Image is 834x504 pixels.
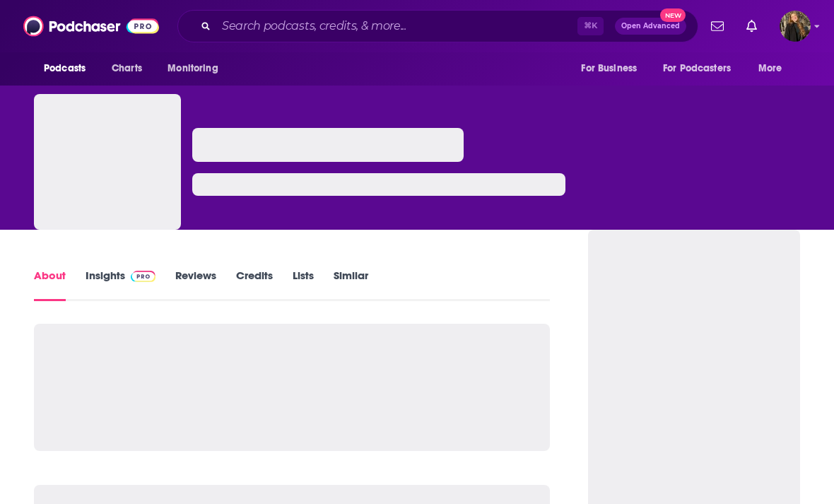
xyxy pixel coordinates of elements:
img: Podchaser - Follow, Share and Rate Podcasts [23,13,159,40]
span: Charts [112,59,142,78]
a: Reviews [175,269,216,301]
button: open menu [158,55,236,82]
button: open menu [571,55,654,82]
span: Open Advanced [621,23,680,30]
a: Show notifications dropdown [705,14,729,38]
img: User Profile [780,11,811,42]
button: Open AdvancedNew [615,18,686,35]
span: For Business [581,59,637,78]
button: open menu [34,55,104,82]
a: Lists [293,269,314,301]
a: Charts [102,55,151,82]
span: ⌘ K [577,17,604,35]
a: About [34,269,66,301]
span: New [660,8,686,22]
button: open menu [748,55,800,82]
a: InsightsPodchaser Pro [86,269,155,301]
a: Similar [334,269,368,301]
input: Search podcasts, credits, & more... [216,15,577,37]
span: More [758,59,782,78]
span: Monitoring [168,59,218,78]
img: Podchaser Pro [131,271,155,282]
span: Podcasts [44,59,86,78]
button: open menu [654,55,751,82]
a: Show notifications dropdown [741,14,763,38]
button: Show profile menu [780,11,811,42]
a: Credits [236,269,273,301]
span: Logged in as anamarquis [780,11,811,42]
div: Search podcasts, credits, & more... [177,10,698,42]
span: For Podcasters [663,59,731,78]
